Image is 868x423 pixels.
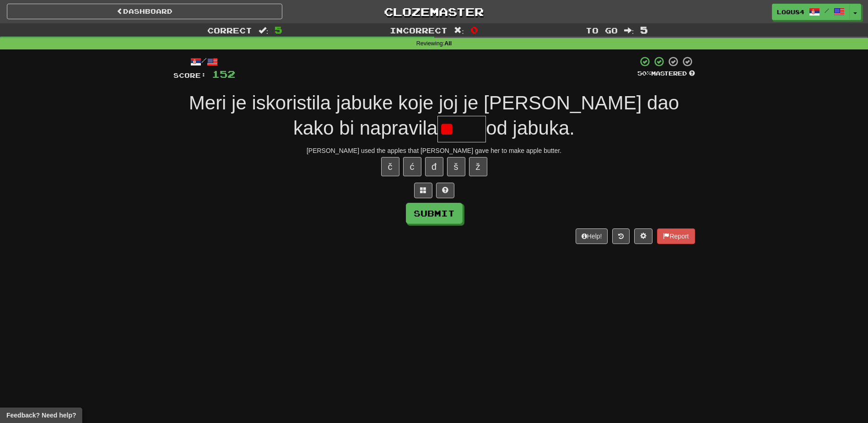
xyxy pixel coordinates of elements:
span: To go [586,26,618,35]
button: ž [469,157,487,176]
div: Mastered [637,70,695,78]
span: Score: [173,71,206,79]
a: Clozemaster [296,4,571,20]
button: Submit [406,203,463,224]
span: loqu84 [777,8,804,16]
span: 5 [275,24,282,35]
button: đ [425,157,443,176]
strong: All [444,40,452,47]
span: 152 [212,68,235,80]
span: 0 [470,24,478,35]
button: Round history (alt+y) [612,228,630,244]
span: : [259,27,269,34]
a: Dashboard [7,4,282,19]
a: loqu84 / [772,4,850,20]
button: č [381,157,399,176]
button: Single letter hint - you only get 1 per sentence and score half the points! alt+h [436,183,454,198]
span: Meri je iskoristila jabuke koje joj je [PERSON_NAME] dao kako bi napravila [189,92,679,139]
span: : [454,27,464,34]
button: ć [403,157,421,176]
button: Switch sentence to multiple choice alt+p [414,183,432,198]
span: 5 [640,24,648,35]
button: Report [657,228,695,244]
div: [PERSON_NAME] used the apples that [PERSON_NAME] gave her to make apple butter. [173,146,695,155]
button: Help! [576,228,608,244]
span: Incorrect [390,26,447,35]
span: / [825,7,829,14]
span: od jabuka. [486,117,575,139]
span: 50 % [637,70,651,77]
span: Open feedback widget [6,411,76,420]
button: š [447,157,465,176]
span: Correct [207,26,252,35]
div: / [173,56,235,67]
span: : [624,27,634,34]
